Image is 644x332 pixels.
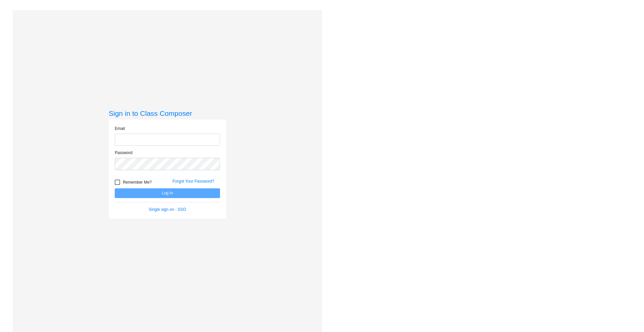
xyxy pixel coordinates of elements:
label: Password [115,150,132,156]
a: Forgot Your Password? [172,179,214,184]
h3: Sign in to Class Composer [109,109,226,117]
span: Remember Me? [123,178,152,186]
label: Email [115,126,125,132]
button: Log In [115,188,220,198]
a: Single sign on - SSO [149,207,186,212]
